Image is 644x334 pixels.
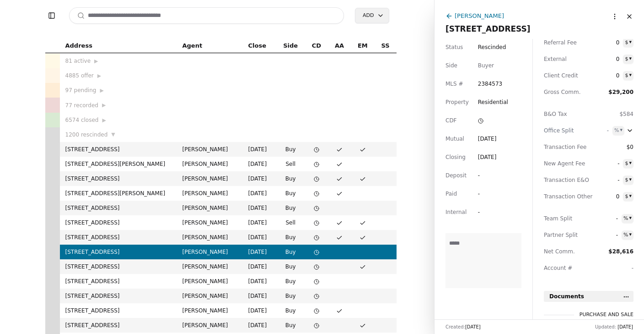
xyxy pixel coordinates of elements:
td: [PERSON_NAME] [177,318,243,333]
div: ▾ [629,55,632,63]
span: - [601,214,618,223]
span: 0 [603,38,619,47]
span: Closing [445,153,466,162]
td: [STREET_ADDRESS][PERSON_NAME] [60,157,177,171]
td: [DATE] [243,230,276,245]
span: Partner Split [544,230,585,240]
td: Buy [276,318,305,333]
div: - [478,171,494,180]
span: Net Comm. [544,247,585,256]
td: [PERSON_NAME] [177,157,243,171]
div: - [478,208,494,217]
td: Buy [276,201,305,215]
span: Documents [549,292,584,301]
div: [DATE] [478,153,497,162]
button: $ [623,159,633,168]
td: [STREET_ADDRESS][PERSON_NAME] [60,186,177,201]
div: ▾ [620,126,623,134]
td: [STREET_ADDRESS] [60,289,177,303]
div: Office Split [544,126,585,135]
td: [STREET_ADDRESS] [60,230,177,245]
span: Team Split [544,214,585,223]
span: Rescinded [478,43,506,52]
span: ▶ [97,72,101,80]
div: 97 pending [65,86,172,95]
span: ▼ [111,131,115,139]
span: MLS # [445,79,463,88]
span: Agent [182,41,203,51]
button: $ [623,55,633,64]
button: % [622,214,633,223]
div: [PERSON_NAME] [455,11,504,21]
div: 81 active [65,56,172,66]
span: Mutual [445,134,464,143]
button: $ [623,175,633,185]
span: 0 [603,71,619,80]
td: [STREET_ADDRESS] [60,215,177,230]
span: 1200 rescinded [65,130,108,139]
span: - [592,126,609,135]
td: [DATE] [243,289,276,303]
td: [STREET_ADDRESS] [60,303,177,318]
td: [DATE] [243,171,276,186]
div: Buyer [478,61,494,70]
span: ▶ [100,87,103,95]
span: CDF [445,116,457,125]
button: Add [355,8,389,23]
span: 0 [603,55,619,64]
span: Side [283,41,298,51]
span: ▶ [102,101,106,110]
span: SS [381,41,390,51]
td: [STREET_ADDRESS] [60,274,177,289]
td: [DATE] [243,142,276,157]
td: Buy [276,230,305,245]
td: [DATE] [243,215,276,230]
td: [STREET_ADDRESS] [60,259,177,274]
span: EM [358,41,368,51]
td: [STREET_ADDRESS] [60,142,177,157]
span: 0 [603,192,619,201]
td: [DATE] [243,259,276,274]
td: [PERSON_NAME] [177,142,243,157]
span: [DATE] [465,324,481,329]
span: Paid [445,189,457,198]
td: Sell [276,157,305,171]
span: [DATE] [617,324,633,329]
td: Buy [276,245,305,259]
td: [PERSON_NAME] [177,303,243,318]
td: [DATE] [243,201,276,215]
span: Gross Comm. [544,88,585,97]
div: - [478,189,494,198]
td: [STREET_ADDRESS] [60,245,177,259]
span: New Agent Fee [544,159,585,168]
div: 6574 closed [65,115,172,125]
span: Internal [445,208,467,217]
span: - [601,230,618,240]
span: AA [335,41,344,51]
span: Close [248,41,266,51]
button: $ [623,71,633,80]
td: Buy [276,274,305,289]
span: [STREET_ADDRESS] [445,24,531,33]
td: [PERSON_NAME] [177,274,243,289]
button: $ [623,192,633,201]
td: [PERSON_NAME] [177,259,243,274]
button: % [612,126,624,135]
span: Client Credit [544,71,585,80]
span: Side [445,61,457,70]
div: Purchase and Sale [580,311,633,319]
td: Buy [276,186,305,201]
td: [DATE] [243,157,276,171]
div: ▾ [629,214,632,222]
td: [STREET_ADDRESS] [60,318,177,333]
div: ▾ [629,159,632,167]
td: [DATE] [243,303,276,318]
span: $28,616 [608,248,633,255]
td: [PERSON_NAME] [177,289,243,303]
span: Transaction Fee [544,142,585,152]
div: Created: [445,323,481,330]
span: Property [445,98,469,107]
td: [DATE] [243,186,276,201]
td: Buy [276,171,305,186]
div: 77 recorded [65,100,172,110]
